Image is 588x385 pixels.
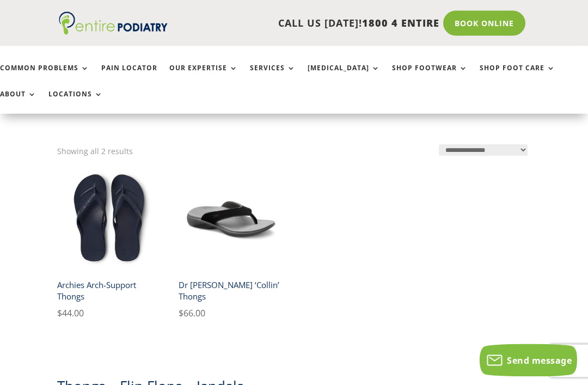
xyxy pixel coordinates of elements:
img: logo (1) [59,12,168,35]
p: CALL US [DATE]! [168,16,439,30]
a: Our Expertise [169,64,238,88]
a: Shop Footwear [392,64,468,88]
h2: Dr [PERSON_NAME] ‘Collin’ Thongs [179,276,283,307]
a: [MEDICAL_DATA] [308,64,380,88]
h2: Archies Arch-Support Thongs [57,276,161,307]
select: Shop order [439,145,528,156]
a: Collins Dr Comfort Men's Thongs in BlackDr [PERSON_NAME] ‘Collin’ Thongs $66.00 [179,167,283,321]
a: Pain Locator [101,64,157,88]
span: $ [57,308,62,320]
p: Showing all 2 results [57,145,133,159]
a: Services [250,64,296,88]
a: Locations [48,90,103,114]
span: $ [179,308,183,320]
button: Send message [480,344,577,377]
img: Collins Dr Comfort Men's Thongs in Black [179,167,283,271]
img: pair of archies navy arch support thongs upright view [57,167,161,271]
a: Entire Podiatry [59,26,168,37]
a: Book Online [443,11,525,36]
bdi: 66.00 [179,308,205,320]
span: Send message [507,355,572,366]
bdi: 44.00 [57,308,84,320]
span: 1800 4 ENTIRE [362,16,439,29]
a: pair of archies navy arch support thongs upright viewArchies Arch-Support Thongs $44.00 [57,167,161,321]
a: Shop Foot Care [480,64,555,88]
